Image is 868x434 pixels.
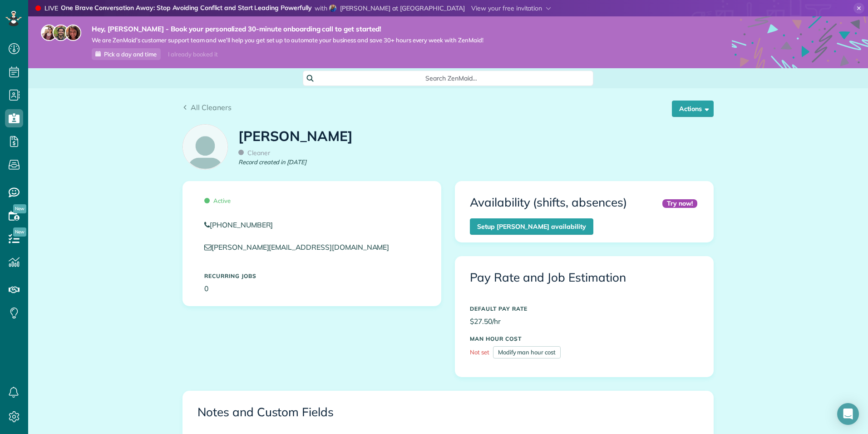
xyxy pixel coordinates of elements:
h5: MAN HOUR COST [470,336,699,342]
strong: One Brave Conversation Away: Stop Avoiding Conflict and Start Leading Powerfully [61,4,312,13]
span: Cleaner [238,149,270,157]
button: Actions [672,101,714,117]
div: I already booked it [163,49,223,60]
h3: Notes and Custom Fields [197,406,699,419]
span: New [13,204,26,213]
div: Try now! [662,199,697,208]
img: jeannie-henderson-8c0b8e17d8c72ca3852036336dec5ecdcaaf3d9fcbc0b44e9e2dbcca85b7ceab.jpg [329,5,336,12]
span: with [315,4,327,12]
h3: Pay Rate and Job Estimation [470,271,699,284]
a: [PERSON_NAME][EMAIL_ADDRESS][DOMAIN_NAME] [204,242,398,252]
span: Not set [470,348,489,356]
p: 0 [204,283,419,294]
span: Pick a day and time [104,50,157,58]
img: maria-72a9807cf96188c08ef61303f053569d2e2a8a1cde33d635c8a3ac13582a053d.jpg [41,25,57,41]
span: All Cleaners [191,103,232,112]
a: Pick a day and time [92,48,161,60]
h1: [PERSON_NAME] [238,129,353,144]
img: jorge-587dff0eeaa6aab1f244e6dc62b8924c3b6ad411094392a53c71c6c4a576187d.jpg [53,25,69,41]
h3: Availability (shifts, absences) [470,196,627,209]
img: michelle-19f622bdf1676172e81f8f8fba1fb50e276960ebfe0243fe18214015130c80e4.jpg [65,25,81,41]
img: employee_icon-c2f8239691d896a72cdd9dc41cfb7b06f9d69bdd837a2ad469be8ff06ab05b5f.png [183,125,227,169]
a: Modify man hour cost [493,346,561,358]
span: Active [204,197,231,204]
p: $27.50/hr [470,316,699,327]
a: [PHONE_NUMBER] [204,220,419,230]
a: Setup [PERSON_NAME] availability [470,218,593,235]
strong: Hey, [PERSON_NAME] - Book your personalized 30-minute onboarding call to get started! [92,25,483,34]
div: Open Intercom Messenger [837,403,859,425]
span: We are ZenMaid’s customer support team and we’ll help you get set up to automate your business an... [92,36,483,44]
span: [PERSON_NAME] at [GEOGRAPHIC_DATA] [340,4,465,12]
h5: Recurring Jobs [204,273,419,279]
h5: DEFAULT PAY RATE [470,306,699,312]
span: New [13,227,26,237]
em: Record created in [DATE] [238,158,306,167]
a: All Cleaners [182,102,232,113]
